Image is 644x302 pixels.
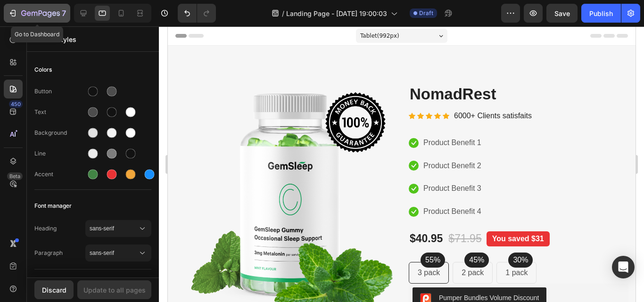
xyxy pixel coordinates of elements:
h2: NomadRest [241,57,461,79]
p: 1 pack [338,241,360,252]
div: Discard [42,285,66,295]
p: 55% [257,228,272,239]
p: 30% [345,228,360,239]
span: Landing Page - [DATE] 19:00:03 [286,8,387,18]
div: Line [34,149,85,158]
p: Product Benefit 3 [256,155,314,169]
span: Draft [419,9,433,17]
div: 450 [9,100,23,108]
button: Update to all pages [77,280,151,299]
p: 3 pack [250,241,272,252]
div: $71.95 [280,204,314,220]
pre: You saved $31 [319,205,382,220]
div: Open Intercom Messenger [612,256,635,278]
span: Colors [34,64,52,75]
p: 6000+ Clients satisfaits [286,83,364,97]
div: $40.95 [241,204,276,220]
button: Save [546,4,578,23]
div: Update to all pages [83,285,146,295]
p: Product Benefit 4 [256,179,314,192]
button: sans-serif [85,220,151,237]
p: Product Benefit 2 [256,133,314,147]
span: / [282,8,284,18]
div: Text [34,108,85,116]
span: Paragraph [34,249,85,257]
button: Publish [581,4,621,23]
span: Save [554,9,570,17]
div: Undo/Redo [178,4,216,23]
span: sans-serif [90,249,138,257]
button: Pumper Bundles Volume Discount [245,261,379,284]
div: Publish [589,8,613,18]
iframe: Design area [168,26,636,302]
div: Button [34,87,85,96]
span: Font manager [34,200,72,212]
div: Pumper Bundles Volume Discount [271,267,371,277]
button: 7 [4,4,70,23]
span: Heading [34,224,85,233]
div: Accent [34,170,85,179]
button: Discard [34,280,74,299]
p: Global Styles [34,34,151,44]
p: 7 [62,8,66,19]
span: sans-serif [90,224,138,233]
div: Background [34,129,85,137]
p: 2 pack [294,241,316,252]
img: CIumv63twf4CEAE=.png [252,267,264,278]
p: Product Benefit 1 [256,110,314,123]
p: 45% [301,228,316,239]
button: sans-serif [85,245,151,261]
div: Beta [7,172,23,180]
